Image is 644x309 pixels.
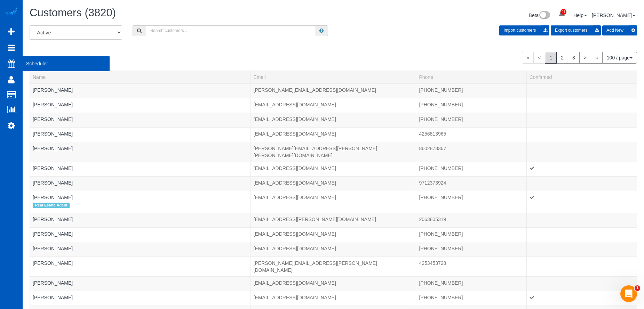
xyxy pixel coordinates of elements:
[522,52,534,64] span: «
[251,162,416,176] td: Email
[526,213,637,227] td: Confirmed
[33,267,248,268] div: Tags
[416,127,526,142] td: Phone
[251,213,416,227] td: Email
[251,227,416,242] td: Email
[251,291,416,306] td: Email
[30,291,251,306] td: Name
[526,291,637,306] td: Confirmed
[251,127,416,142] td: Email
[635,285,640,291] span: 1
[251,98,416,113] td: Email
[33,201,248,210] div: Tags
[33,301,248,303] div: Tags
[526,242,637,257] td: Confirmed
[556,52,568,64] a: 2
[30,213,251,227] td: Name
[33,223,248,225] div: Tags
[30,257,251,276] td: Name
[251,276,416,291] td: Email
[555,7,569,22] a: 43
[416,213,526,227] td: Phone
[573,13,587,18] a: Help
[33,203,70,208] span: Real Estate Agent
[33,102,73,107] a: [PERSON_NAME]
[30,127,251,142] td: Name
[33,217,73,222] a: [PERSON_NAME]
[620,285,637,302] iframe: Intercom live chat
[551,25,601,35] button: Export customers
[30,162,251,176] td: Name
[602,25,637,35] button: Add New
[416,257,526,276] td: Phone
[251,113,416,127] td: Email
[416,291,526,306] td: Phone
[251,176,416,191] td: Email
[30,71,251,83] th: Name
[4,7,18,17] img: Automaid Logo
[560,9,566,15] span: 43
[23,56,110,72] span: Scheduler
[522,52,637,64] nav: Pagination navigation
[526,98,637,113] td: Confirmed
[602,52,637,64] button: 100 / page
[33,116,73,122] a: [PERSON_NAME]
[33,146,73,151] a: [PERSON_NAME]
[416,142,526,162] td: Phone
[416,98,526,113] td: Phone
[533,52,545,64] span: <
[33,295,73,300] a: [PERSON_NAME]
[416,71,526,83] th: Phone
[33,286,248,288] div: Tags
[592,13,635,18] a: [PERSON_NAME]
[545,52,557,64] span: 1
[33,165,73,171] a: [PERSON_NAME]
[30,142,251,162] td: Name
[33,180,73,186] a: [PERSON_NAME]
[30,98,251,113] td: Name
[30,191,251,213] td: Name
[526,227,637,242] td: Confirmed
[529,13,550,18] a: Beta
[30,227,251,242] td: Name
[33,137,248,139] div: Tags
[539,11,550,20] img: New interface
[33,131,73,137] a: [PERSON_NAME]
[30,7,116,19] span: Customers (3820)
[33,195,73,200] a: [PERSON_NAME]
[33,108,248,110] div: Tags
[526,83,637,98] td: Confirmed
[568,52,580,64] a: 3
[416,227,526,242] td: Phone
[416,176,526,191] td: Phone
[33,252,248,254] div: Tags
[251,71,416,83] th: Email
[33,87,73,93] a: [PERSON_NAME]
[416,83,526,98] td: Phone
[416,242,526,257] td: Phone
[30,113,251,127] td: Name
[526,113,637,127] td: Confirmed
[33,280,73,286] a: [PERSON_NAME]
[33,93,248,95] div: Tags
[416,191,526,213] td: Phone
[416,276,526,291] td: Phone
[33,172,248,173] div: Tags
[526,127,637,142] td: Confirmed
[251,257,416,276] td: Email
[416,113,526,127] td: Phone
[251,242,416,257] td: Email
[526,162,637,176] td: Confirmed
[33,237,248,239] div: Tags
[33,186,248,188] div: Tags
[499,25,549,35] button: Import customers
[33,260,73,266] a: [PERSON_NAME]
[30,242,251,257] td: Name
[416,162,526,176] td: Phone
[30,276,251,291] td: Name
[526,257,637,276] td: Confirmed
[30,176,251,191] td: Name
[591,52,603,64] a: »
[526,176,637,191] td: Confirmed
